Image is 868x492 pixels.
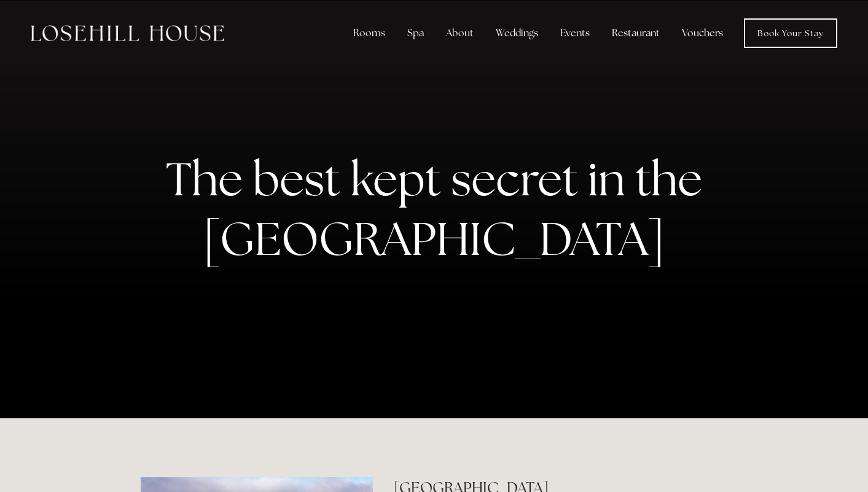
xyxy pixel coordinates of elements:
[166,149,712,269] strong: The best kept secret in the [GEOGRAPHIC_DATA]
[343,21,395,45] div: Rooms
[550,21,600,45] div: Events
[486,21,548,45] div: Weddings
[602,21,670,45] div: Restaurant
[436,21,483,45] div: About
[744,18,837,48] a: Book Your Stay
[397,21,434,45] div: Spa
[31,25,224,41] img: Losehill House
[672,21,733,45] a: Vouchers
